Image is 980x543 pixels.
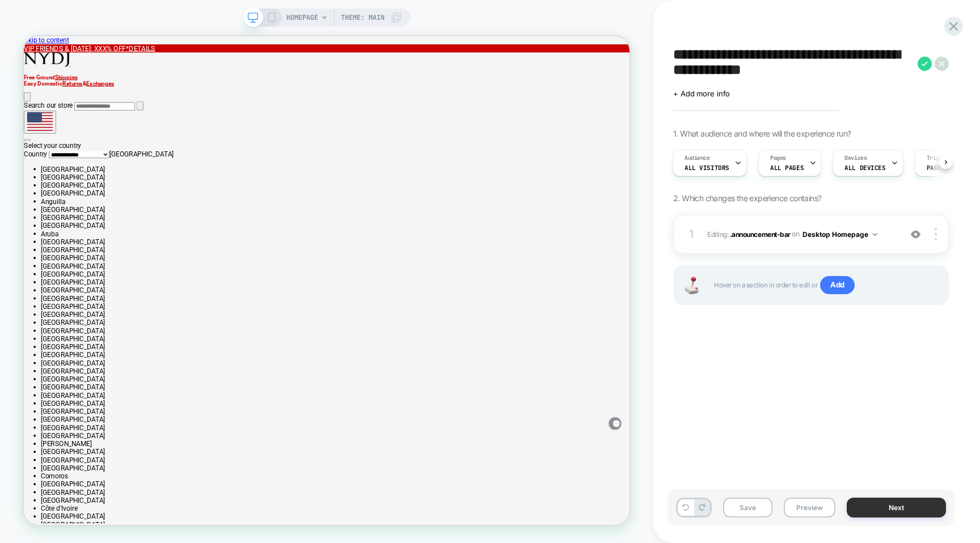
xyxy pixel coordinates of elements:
[673,193,821,203] span: 2. Which changes the experience contains?
[23,506,808,516] li: [GEOGRAPHIC_DATA]
[341,9,385,27] span: Theme: MAIN
[23,247,808,258] li: [GEOGRAPHIC_DATA]
[23,463,808,473] li: [GEOGRAPHIC_DATA]
[23,183,808,193] li: [GEOGRAPHIC_DATA]
[23,344,808,355] li: [GEOGRAPHIC_DATA]
[23,215,808,226] li: Anguilla
[23,290,808,301] li: [GEOGRAPHIC_DATA]
[780,508,797,525] iframe: Gorgias live chat messenger
[23,366,808,376] li: [GEOGRAPHIC_DATA]
[23,430,808,441] li: [GEOGRAPHIC_DATA]
[770,164,804,172] span: ALL PAGES
[873,233,877,236] img: down arrow
[686,224,697,244] div: 1
[23,312,808,323] li: [GEOGRAPHIC_DATA]
[23,236,808,247] li: [GEOGRAPHIC_DATA]
[792,228,799,240] span: on
[83,59,120,67] a: Exchanges
[23,409,808,419] li: [GEOGRAPHIC_DATA]
[23,376,808,387] li: [GEOGRAPHIC_DATA]
[685,164,729,172] span: All Visitors
[714,276,936,294] span: Hover on a section in order to edit or
[673,129,851,138] span: 1. What audience and where will the experience run?
[23,323,808,333] li: [GEOGRAPHIC_DATA]
[150,87,159,99] button: Search submit
[844,154,867,162] span: Devices
[23,398,808,409] li: [GEOGRAPHIC_DATA]
[5,101,39,126] img: United States
[23,419,808,430] li: [GEOGRAPHIC_DATA]
[23,473,808,484] li: [GEOGRAPHIC_DATA]
[927,154,949,162] span: Trigger
[23,301,808,312] li: [GEOGRAPHIC_DATA]
[52,59,78,67] a: Returns
[820,276,855,294] span: Add
[23,172,808,183] li: [GEOGRAPHIC_DATA]
[23,355,808,366] li: [GEOGRAPHIC_DATA]
[730,230,791,238] span: .announcement-bar
[23,484,808,495] li: [GEOGRAPHIC_DATA]
[23,269,808,279] li: [GEOGRAPHIC_DATA]
[680,277,703,294] img: Joystick
[673,89,730,98] span: + Add more info
[935,228,937,240] img: close
[136,11,175,22] a: *DETAILS
[140,11,175,22] u: DETAILS
[23,226,808,236] li: [GEOGRAPHIC_DATA]
[770,154,786,162] span: Pages
[23,387,808,398] li: [GEOGRAPHIC_DATA]
[927,164,960,172] span: Page Load
[802,227,877,241] button: Desktop Homepage
[23,495,808,506] li: [GEOGRAPHIC_DATA]
[685,154,710,162] span: Audience
[114,151,200,162] span: [GEOGRAPHIC_DATA]
[723,498,772,517] button: Save
[844,164,885,172] span: ALL DEVICES
[911,230,920,239] img: crossed eye
[707,227,895,241] span: Editing :
[23,193,808,204] li: [GEOGRAPHIC_DATA]
[286,9,318,27] span: HOMEPAGE
[23,333,808,344] li: [GEOGRAPHIC_DATA]
[23,441,808,452] li: [GEOGRAPHIC_DATA]
[23,516,808,527] li: [GEOGRAPHIC_DATA]
[23,452,808,463] li: [GEOGRAPHIC_DATA]
[847,498,946,517] button: Next
[23,204,808,215] li: [GEOGRAPHIC_DATA]
[784,498,835,517] button: Preview
[23,258,808,269] li: Aruba
[23,279,808,290] li: [GEOGRAPHIC_DATA]
[23,527,808,538] li: [GEOGRAPHIC_DATA]
[41,50,72,59] a: Shipping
